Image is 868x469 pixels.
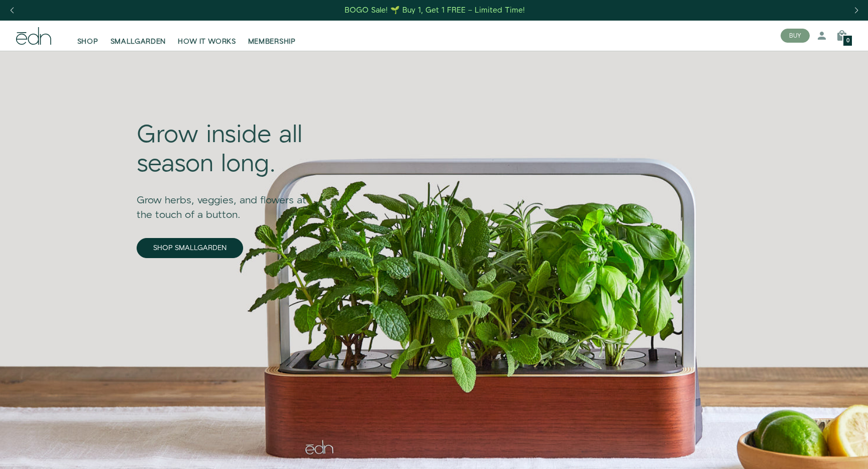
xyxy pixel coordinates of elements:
[345,5,525,16] div: BOGO Sale! 🌱 Buy 1, Get 1 FREE – Limited Time!
[846,38,849,44] span: 0
[104,25,172,47] a: SMALLGARDEN
[248,37,296,47] span: MEMBERSHIP
[178,37,236,47] span: HOW IT WORKS
[71,25,104,47] a: SHOP
[172,25,242,47] a: HOW IT WORKS
[242,25,302,47] a: MEMBERSHIP
[781,29,810,43] button: BUY
[137,179,321,222] div: Grow herbs, veggies, and flowers at the touch of a button.
[111,37,166,47] span: SMALLGARDEN
[137,238,243,258] a: SHOP SMALLGARDEN
[77,37,98,47] span: SHOP
[344,3,526,18] a: BOGO Sale! 🌱 Buy 1, Get 1 FREE – Limited Time!
[137,121,321,179] div: Grow inside all season long.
